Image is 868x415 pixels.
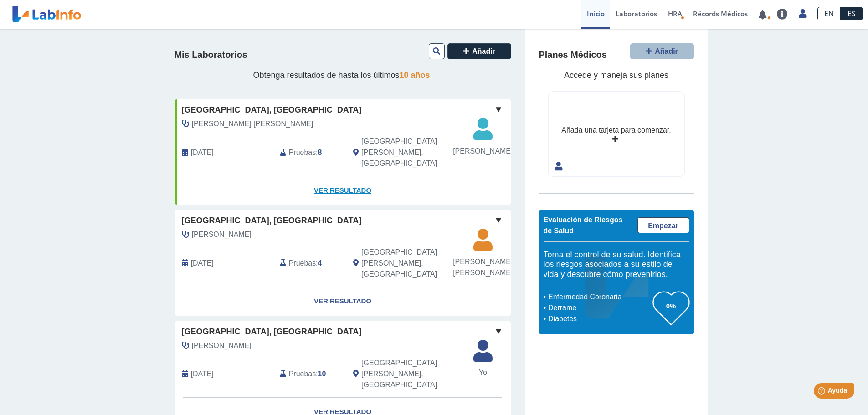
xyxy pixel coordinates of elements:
[453,146,513,157] span: [PERSON_NAME]
[175,176,511,205] a: Ver Resultado
[447,43,511,59] button: Añadir
[253,71,432,80] span: Obtenga resultados de hasta los últimos .
[361,247,462,280] span: San Juan, PR
[191,258,214,269] span: 2025-09-08
[289,369,316,379] span: Pruebas
[630,43,694,59] button: Añadir
[191,147,214,158] span: 2025-09-30
[273,358,346,390] div: :
[472,47,495,55] span: Añadir
[175,50,247,61] h4: Mis Laboratorios
[453,256,513,278] span: [PERSON_NAME] [PERSON_NAME]
[191,369,214,379] span: 2025-07-02
[273,136,346,169] div: :
[544,250,689,280] h5: Toma el control de su salud. Identifica los riesgos asociados a su estilo de vida y descubre cómo...
[561,125,671,136] div: Añada una tarjeta para comenzar.
[182,215,362,227] span: [GEOGRAPHIC_DATA], [GEOGRAPHIC_DATA]
[653,300,689,312] h3: 0%
[546,313,653,324] li: Diabetes
[361,358,462,390] span: San Juan, PR
[361,136,462,169] span: San Juan, PR
[182,104,362,116] span: [GEOGRAPHIC_DATA], [GEOGRAPHIC_DATA]
[318,149,322,156] b: 8
[546,302,653,313] li: Derrame
[539,50,607,61] h4: Planes Médicos
[564,71,668,80] span: Accede y maneja sus planes
[192,118,313,129] span: Cintron Maldonado, Rosa
[787,379,858,405] iframe: Help widget launcher
[318,370,326,378] b: 10
[668,9,682,18] span: HRA
[192,229,252,240] span: Morales, Jivet
[273,247,346,280] div: :
[841,7,863,20] a: ES
[182,326,362,338] span: [GEOGRAPHIC_DATA], [GEOGRAPHIC_DATA]
[817,7,841,20] a: EN
[648,222,678,230] span: Empezar
[400,71,430,80] span: 10 años
[655,47,678,55] span: Añadir
[546,292,653,302] li: Enfermedad Coronaria
[637,217,689,233] a: Empezar
[289,258,316,269] span: Pruebas
[318,259,322,267] b: 4
[175,287,511,316] a: Ver Resultado
[192,340,252,351] span: Paez, Pedro
[289,147,316,158] span: Pruebas
[544,216,623,235] span: Evaluación de Riesgos de Salud
[468,367,498,378] span: Yo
